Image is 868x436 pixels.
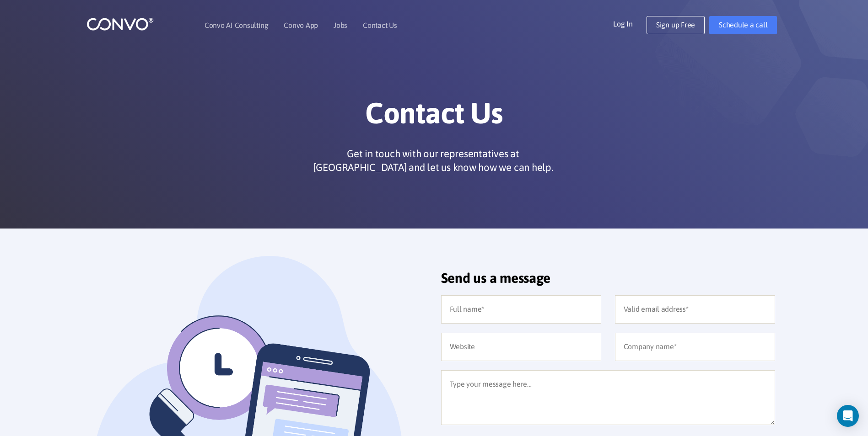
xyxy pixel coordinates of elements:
[310,147,557,174] p: Get in touch with our representatives at [GEOGRAPHIC_DATA] and let us know how we can help.
[709,16,777,34] a: Schedule a call
[205,21,268,29] a: Convo AI Consulting
[86,17,154,31] img: logo_1.png
[647,16,705,34] a: Sign up Free
[363,21,397,29] a: Contact Us
[441,333,601,361] input: Website
[334,21,347,29] a: Jobs
[613,16,647,31] a: Log In
[441,295,601,324] input: Full name*
[441,270,775,293] h2: Send us a message
[837,405,859,427] div: Open Intercom Messenger
[180,96,688,138] h1: Contact Us
[615,333,775,361] input: Company name*
[615,295,775,324] input: Valid email address*
[284,21,318,29] a: Convo App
